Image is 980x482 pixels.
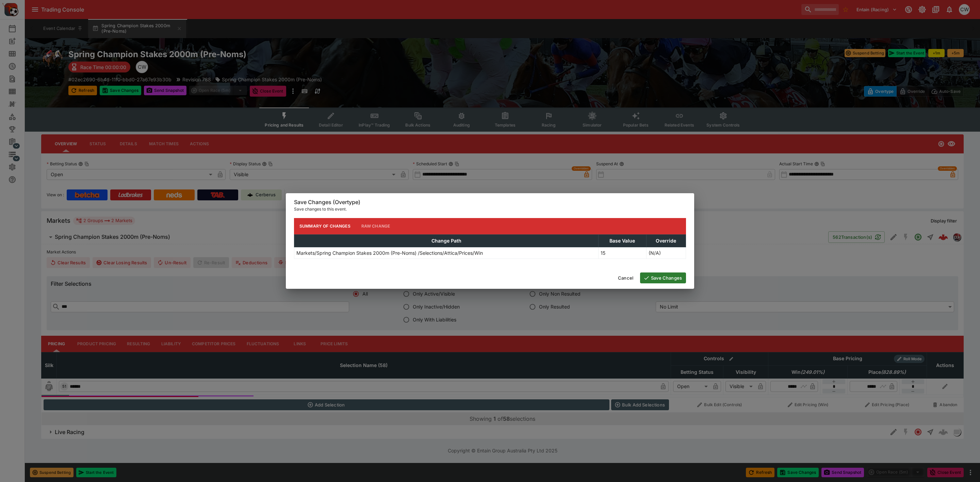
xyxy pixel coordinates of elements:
button: Raw Change [356,218,396,234]
button: Cancel [614,272,637,283]
button: Summary of Changes [294,218,356,234]
th: Base Value [599,234,646,247]
td: (N/A) [646,247,686,259]
h6: Save Changes (Overtype) [294,199,686,206]
td: 15 [599,247,646,259]
th: Change Path [294,234,599,247]
p: Markets/Spring Champion Stakes 2000m (Pre-Noms) /Selections/Attica/Prices/Win [296,249,483,256]
p: Save changes to this event. [294,206,686,213]
button: Save Changes [640,272,686,283]
th: Override [646,234,686,247]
